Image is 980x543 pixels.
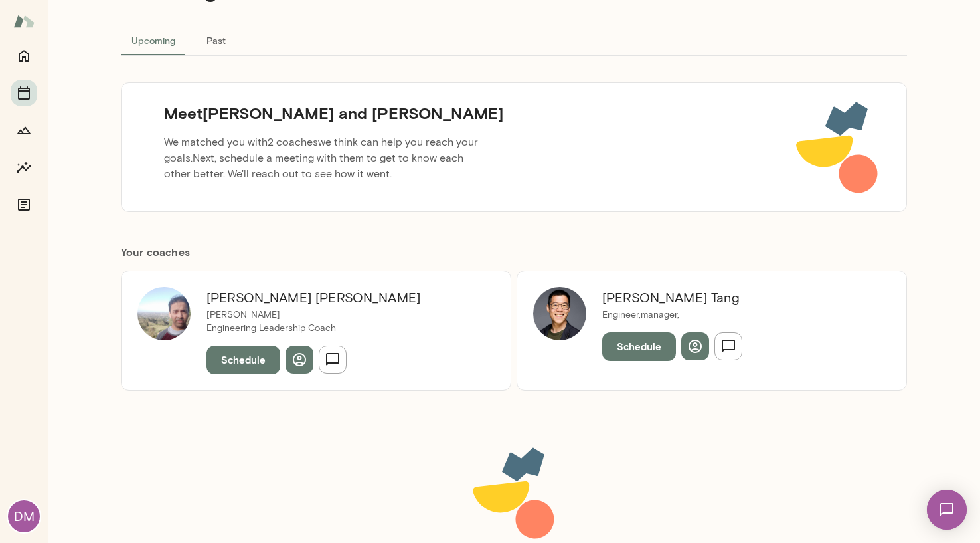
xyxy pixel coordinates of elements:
[319,346,347,374] button: Send message
[11,43,37,69] button: Home
[11,191,37,218] button: Documents
[714,332,742,360] button: Send message
[8,500,40,532] div: DM
[121,24,907,56] div: basic tabs example
[153,129,493,187] p: We matched you with 2 coaches we think can help you reach your goals. Next, schedule a meeting wi...
[13,9,35,34] img: Mento
[206,346,280,374] button: Schedule
[206,308,420,322] p: [PERSON_NAME]
[153,102,514,124] h5: Meet [PERSON_NAME] and [PERSON_NAME]
[186,24,246,56] button: Past
[137,287,191,340] img: Vipin Hegde
[206,287,420,308] h6: [PERSON_NAME] [PERSON_NAME]
[11,80,37,106] button: Sessions
[533,287,586,340] img: Ryan Tang
[602,287,742,308] h6: [PERSON_NAME] Tang
[795,99,880,195] img: meet
[121,24,186,56] button: Upcoming
[121,244,907,260] h6: Your coach es
[206,322,420,335] p: Engineering Leadership Coach
[11,117,37,144] button: Growth Plan
[681,332,709,360] button: View profile
[602,332,676,360] button: Schedule
[11,154,37,181] button: Insights
[286,346,313,374] button: View profile
[602,308,742,322] p: Engineer,manager,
